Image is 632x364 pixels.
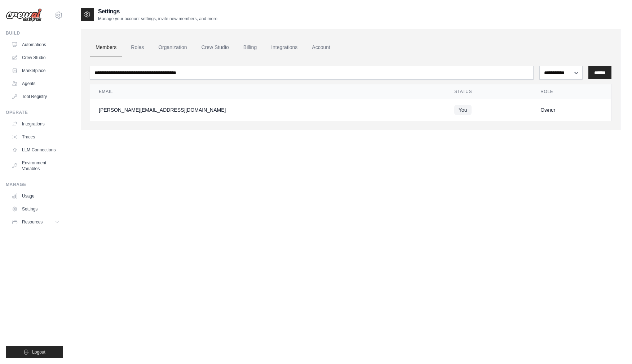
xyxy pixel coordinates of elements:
div: Owner [540,106,602,114]
th: Email [90,84,446,99]
a: Account [306,38,336,57]
a: Environment Variables [9,157,63,174]
button: Logout [6,346,63,358]
a: Billing [238,38,262,57]
a: Usage [9,190,63,202]
span: Logout [32,349,45,355]
div: Operate [6,110,63,115]
span: Resources [22,219,43,225]
img: Logo [6,8,42,22]
p: Manage your account settings, invite new members, and more. [98,16,218,22]
a: Marketplace [9,65,63,76]
a: Integrations [9,118,63,130]
a: Organization [153,38,193,57]
a: Automations [9,39,63,50]
a: Settings [9,203,63,215]
a: Crew Studio [196,38,235,57]
h2: Settings [98,7,218,16]
a: Crew Studio [9,52,63,63]
th: Role [532,84,611,99]
span: You [454,105,472,115]
div: [PERSON_NAME][EMAIL_ADDRESS][DOMAIN_NAME] [99,106,437,114]
a: Members [90,38,122,57]
a: Tool Registry [9,91,63,102]
div: Build [6,30,63,36]
a: LLM Connections [9,144,63,156]
a: Agents [9,78,63,89]
th: Status [446,84,532,99]
div: Manage [6,182,63,187]
a: Roles [125,38,150,57]
button: Resources [9,216,63,228]
a: Integrations [265,38,303,57]
a: Traces [9,131,63,143]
